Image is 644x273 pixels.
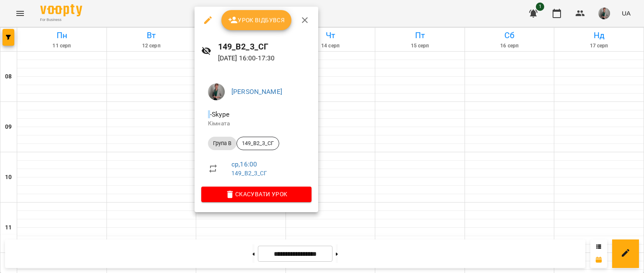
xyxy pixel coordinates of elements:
[208,140,236,147] span: Група В
[208,189,305,199] span: Скасувати Урок
[218,40,312,53] h6: 149_В2_3_СГ
[231,160,257,168] a: ср , 16:00
[231,170,267,177] a: 149_В2_3_СГ
[208,120,305,128] p: Кімната
[201,187,312,202] button: Скасувати Урок
[208,83,225,100] img: 3acb7d247c3193edef0ecce57ed72e3e.jpeg
[218,53,312,63] p: [DATE] 16:00 - 17:30
[237,140,279,147] span: 149_В2_3_СГ
[221,10,292,30] button: Урок відбувся
[231,88,282,96] a: [PERSON_NAME]
[228,15,285,25] span: Урок відбувся
[208,110,231,118] span: - Skype
[236,137,279,150] div: 149_В2_3_СГ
